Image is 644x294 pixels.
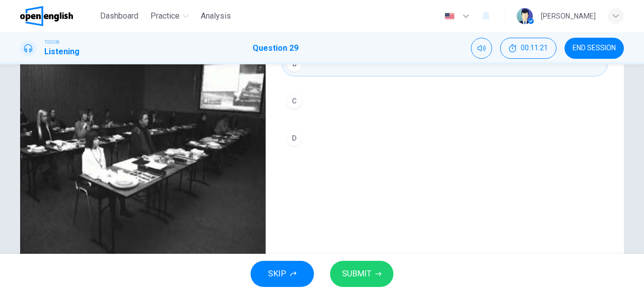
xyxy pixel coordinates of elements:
img: Profile picture [517,8,533,24]
h1: Listening [44,46,79,58]
button: SUBMIT [330,261,393,287]
span: TOEIC® [44,39,59,46]
a: OpenEnglish logo [20,6,96,26]
button: Analysis [197,7,235,25]
h1: Question 29 [253,42,298,54]
button: C [282,88,608,114]
button: SKIP [251,261,314,287]
button: Dashboard [96,7,142,25]
button: D [282,126,608,151]
img: Photographs [20,38,266,283]
div: [PERSON_NAME] [541,10,596,22]
div: C [286,93,302,109]
button: Practice [146,7,193,25]
div: Hide [500,38,556,59]
span: END SESSION [573,44,616,52]
span: Dashboard [100,10,138,22]
span: SUBMIT [342,267,371,281]
span: SKIP [268,267,286,281]
span: 00:11:21 [521,44,548,52]
span: Analysis [201,10,231,22]
div: D [286,130,302,146]
img: en [443,13,456,20]
button: END SESSION [565,38,624,59]
button: 00:11:21 [500,38,556,59]
span: Practice [150,10,180,22]
img: OpenEnglish logo [20,6,73,26]
div: Mute [471,38,492,59]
